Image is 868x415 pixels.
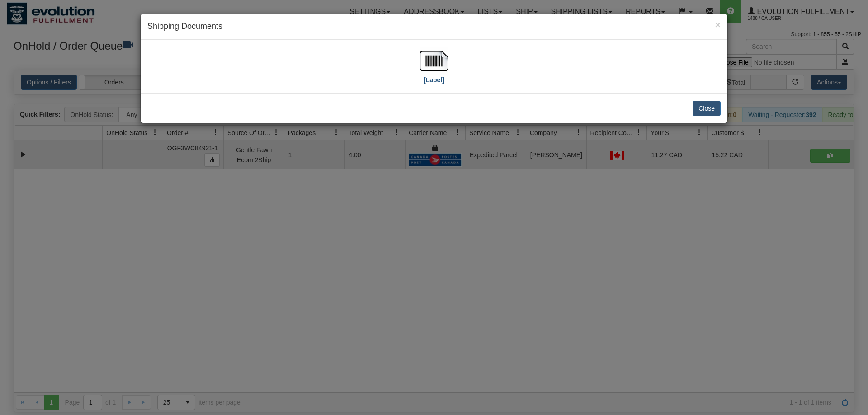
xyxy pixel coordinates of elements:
[715,20,721,29] button: Close
[715,19,721,30] span: ×
[424,75,444,84] label: [Label]
[420,56,448,83] a: [Label]
[420,47,448,75] img: barcode.jpg
[693,101,721,116] button: Close
[147,21,721,33] h4: Shipping Documents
